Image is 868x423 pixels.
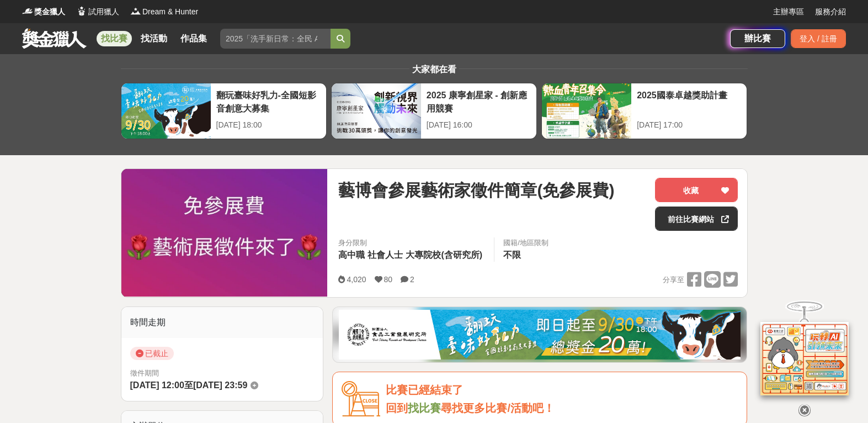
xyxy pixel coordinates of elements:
[130,6,198,18] a: LogoDream & Hunter
[22,6,33,17] img: Logo
[130,6,141,17] img: Logo
[410,275,414,284] span: 2
[503,250,521,260] span: 不限
[386,381,738,399] div: 比賽已經結束了
[193,380,247,390] span: [DATE] 23:59
[427,89,531,114] div: 2025 康寧創星家 - 創新應用競賽
[730,29,785,48] a: 辦比賽
[130,347,174,360] span: 已截止
[409,65,459,74] span: 大家都在看
[408,402,441,414] a: 找比賽
[121,307,323,338] div: 時間走期
[88,6,119,18] span: 試用獵人
[76,6,119,18] a: Logo試用獵人
[347,275,366,284] span: 4,020
[338,178,614,203] span: 藝博會參展藝術家徵件簡章(免參展費)
[441,402,555,414] span: 尋找更多比賽/活動吧！
[342,381,380,417] img: Icon
[338,237,485,248] div: 身分限制
[184,380,193,390] span: 至
[384,275,393,284] span: 80
[386,402,408,414] span: 回到
[121,169,328,297] img: Cover Image
[136,31,172,46] a: 找活動
[331,83,537,139] a: 2025 康寧創星家 - 創新應用競賽[DATE] 16:00
[338,250,365,260] span: 高中職
[760,320,849,393] img: d2146d9a-e6f6-4337-9592-8cefde37ba6b.png
[176,31,211,46] a: 作品集
[637,119,741,131] div: [DATE] 17:00
[22,6,65,18] a: Logo獎金獵人
[663,272,684,288] span: 分享至
[121,83,327,139] a: 翻玩臺味好乳力-全國短影音創意大募集[DATE] 18:00
[34,6,65,18] span: 獎金獵人
[427,119,531,131] div: [DATE] 16:00
[368,250,403,260] span: 社會人士
[76,6,87,17] img: Logo
[503,237,549,248] div: 國籍/地區限制
[97,31,132,46] a: 找比賽
[220,29,331,49] input: 2025「洗手新日常：全民 ALL IN」洗手歌全台徵選
[541,83,747,139] a: 2025國泰卓越獎助計畫[DATE] 17:00
[216,119,321,131] div: [DATE] 18:00
[815,6,846,18] a: 服務介紹
[791,29,846,48] div: 登入 / 註冊
[130,369,159,377] span: 徵件期間
[142,6,198,18] span: Dream & Hunter
[655,207,738,231] a: 前往比賽網站
[339,310,741,359] img: 1c81a89c-c1b3-4fd6-9c6e-7d29d79abef5.jpg
[637,89,741,114] div: 2025國泰卓越獎助計畫
[406,250,482,260] span: 大專院校(含研究所)
[130,380,184,390] span: [DATE] 12:00
[773,6,804,18] a: 主辦專區
[216,89,321,114] div: 翻玩臺味好乳力-全國短影音創意大募集
[655,178,738,202] button: 收藏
